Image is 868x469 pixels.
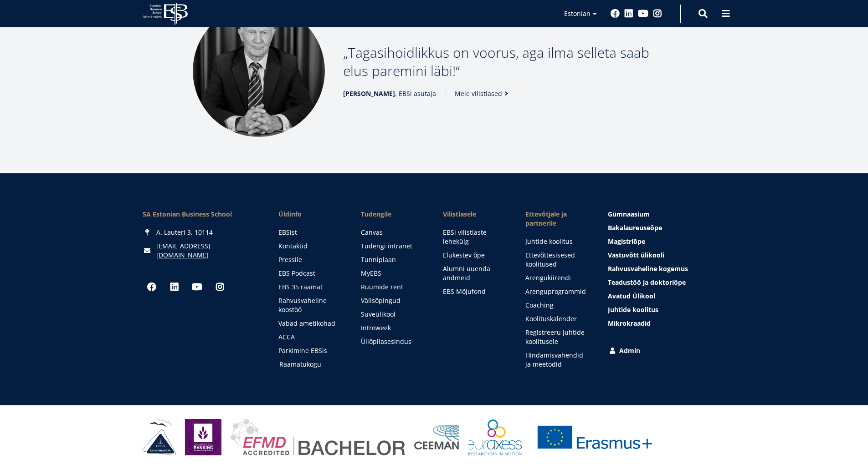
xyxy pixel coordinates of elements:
[653,9,662,18] a: Instagram
[143,228,260,237] div: A. Lauteri 3, 10114
[361,323,425,333] a: Introweek
[188,278,206,296] a: Youtube
[443,228,507,246] a: EBSi vilistlaste lehekülg
[278,255,343,264] a: Pressile
[608,305,725,314] a: Juhtide koolitus
[185,419,221,455] img: Eduniversal
[608,319,651,328] span: Mikrokraadid
[525,301,590,310] a: Coaching
[361,282,425,292] a: Ruumide rent
[143,419,176,455] img: HAKA
[525,328,590,346] a: Registreeru juhtide koolitusele
[608,319,725,328] a: Mikrokraadid
[455,89,511,98] a: Meie vilistlased
[343,44,676,80] p: Tagasihoidlikkus on voorus, aga ilma selleta saab elus paremini läbi!
[468,419,522,455] img: EURAXESS
[278,269,343,278] a: EBS Podcast
[608,264,725,273] a: Rahvusvaheline kogemus
[608,305,658,314] span: Juhtide koolitus
[531,419,658,455] a: Erasmus +
[361,296,425,305] a: Välisõpingud
[608,292,725,301] a: Avatud Ülikool
[608,278,725,287] a: Teadustöö ja doktoriõpe
[361,228,425,237] a: Canvas
[278,242,343,251] a: Kontaktid
[443,264,507,282] a: Alumni uuenda andmeid
[361,337,425,346] a: Üliõpilasesindus
[361,269,425,278] a: MyEBS
[361,310,425,319] a: Suveülikool
[525,273,590,282] a: Arengukiirendi
[608,237,645,246] span: Magistriõpe
[343,89,395,98] strong: [PERSON_NAME]
[608,251,664,259] span: Vastuvõtt ülikooli
[525,237,590,246] a: Juhtide koolitus
[143,278,161,296] a: Facebook
[278,319,343,328] a: Vabad ametikohad
[611,9,620,18] a: Facebook
[531,419,658,455] img: Erasmus+
[278,210,343,219] span: Üldinfo
[156,242,260,260] a: [EMAIL_ADDRESS][DOMAIN_NAME]
[608,278,686,287] span: Teadustöö ja doktoriõpe
[361,242,425,251] a: Tudengi intranet
[343,89,436,98] span: , EBSi asutaja
[608,237,725,246] a: Magistriõpe
[443,210,507,219] span: Vilistlasele
[278,228,343,237] a: EBSist
[608,292,655,300] span: Avatud Ülikool
[608,251,725,260] a: Vastuvõtt ülikooli
[414,425,459,450] img: Ceeman
[211,278,229,296] a: Instagram
[165,278,184,296] a: Linkedin
[279,360,344,369] a: Raamatukogu
[525,251,590,269] a: Ettevõttesisesed koolitused
[193,5,325,137] img: Madis Habakuk
[443,287,507,296] a: EBS Mõjufond
[638,9,648,18] a: Youtube
[443,251,507,260] a: Elukestev õpe
[278,333,343,342] a: ACCA
[278,282,343,292] a: EBS 35 raamat
[525,314,590,323] a: Koolituskalender
[231,419,405,455] img: EFMD
[624,9,633,18] a: Linkedin
[608,210,650,218] span: Gümnaasium
[361,210,425,219] a: Tudengile
[608,223,662,232] span: Bakalaureuseõpe
[608,210,725,219] a: Gümnaasium
[525,210,590,228] span: Ettevõtjale ja partnerile
[525,287,590,296] a: Arenguprogrammid
[278,346,343,355] a: Parkimine EBSis
[608,264,688,273] span: Rahvusvaheline kogemus
[608,223,725,232] a: Bakalaureuseõpe
[278,296,343,314] a: Rahvusvaheline koostöö
[608,346,725,355] a: Admin
[525,351,590,369] a: Hindamisvahendid ja meetodid
[361,255,425,264] a: Tunniplaan
[143,210,260,219] div: SA Estonian Business School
